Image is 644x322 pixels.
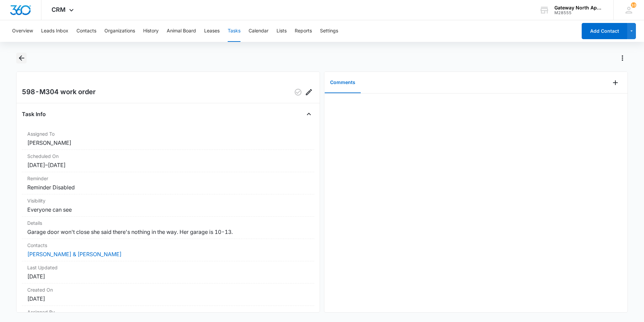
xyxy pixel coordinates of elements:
div: account id [554,10,604,15]
dd: Garage door won't close she said there's nothing in the way. Her garage is 10-13. [27,228,309,236]
span: 10 [631,2,636,8]
dt: Contacts [27,242,309,249]
dd: [DATE] – [DATE] [27,161,309,169]
dt: Visibility [27,197,309,204]
dt: Details [27,219,309,226]
h2: 598-M304 work order [22,87,96,98]
div: Scheduled On[DATE]–[DATE] [22,150,314,172]
div: account name [554,5,604,10]
dt: Created On [27,286,309,293]
dt: Scheduled On [27,153,309,160]
div: VisibilityEveryone can see [22,194,314,217]
div: Created On[DATE] [22,284,314,306]
dd: [PERSON_NAME] [27,139,309,147]
h4: Task Info [22,110,46,118]
button: History [143,20,159,42]
button: Overview [12,20,33,42]
button: Edit [303,87,314,98]
dt: Assigned To [27,130,309,137]
button: Reports [295,20,312,42]
dt: Assigned By [27,308,309,316]
div: notifications count [631,2,636,8]
button: Back [16,53,27,63]
button: Leases [204,20,220,42]
div: Contacts[PERSON_NAME] & [PERSON_NAME] [22,239,314,261]
span: CRM [52,6,66,13]
button: Add Comment [610,77,621,88]
button: Calendar [249,20,268,42]
button: Tasks [228,20,240,42]
button: Contacts [76,20,96,42]
button: Settings [320,20,338,42]
button: Close [303,109,314,119]
dd: Reminder Disabled [27,183,309,191]
button: Lists [277,20,287,42]
dd: Everyone can see [27,206,309,214]
dt: Last Updated [27,264,309,271]
button: Add Contact [582,23,627,39]
a: [PERSON_NAME] & [PERSON_NAME] [27,251,122,258]
dd: [DATE] [27,272,309,280]
div: DetailsGarage door won't close she said there's nothing in the way. Her garage is 10-13. [22,217,314,239]
button: Actions [617,53,628,63]
button: Animal Board [167,20,196,42]
dt: Reminder [27,175,309,182]
button: Leads Inbox [41,20,68,42]
div: ReminderReminder Disabled [22,172,314,194]
button: Organizations [104,20,135,42]
div: Last Updated[DATE] [22,261,314,284]
button: Comments [325,72,361,93]
dd: [DATE] [27,295,309,303]
div: Assigned To[PERSON_NAME] [22,128,314,150]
